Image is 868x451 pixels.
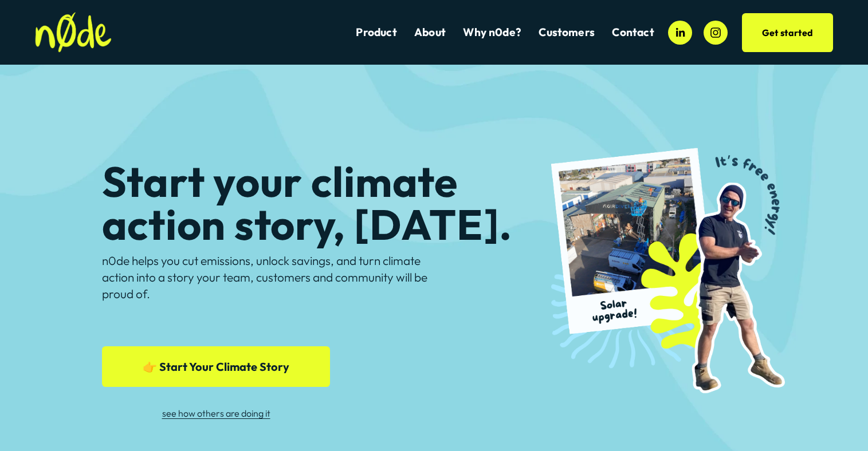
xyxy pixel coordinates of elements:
a: Instagram [704,21,728,45]
span: Customers [539,26,595,39]
a: folder dropdown [539,25,595,40]
p: n0de helps you cut emissions, unlock savings, and turn climate action into a story your team, cus... [102,252,431,302]
a: About [414,25,446,40]
img: n0de [35,12,112,53]
a: Contact [612,25,654,40]
h1: Start your climate action story, [DATE]. [102,160,532,246]
a: Why n0de? [463,25,521,40]
a: LinkedIn [668,21,692,45]
a: see how others are doing it [162,408,270,419]
a: Product [356,25,396,40]
a: 👉 Start Your Climate Story [102,346,331,387]
a: Get started [742,13,834,52]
